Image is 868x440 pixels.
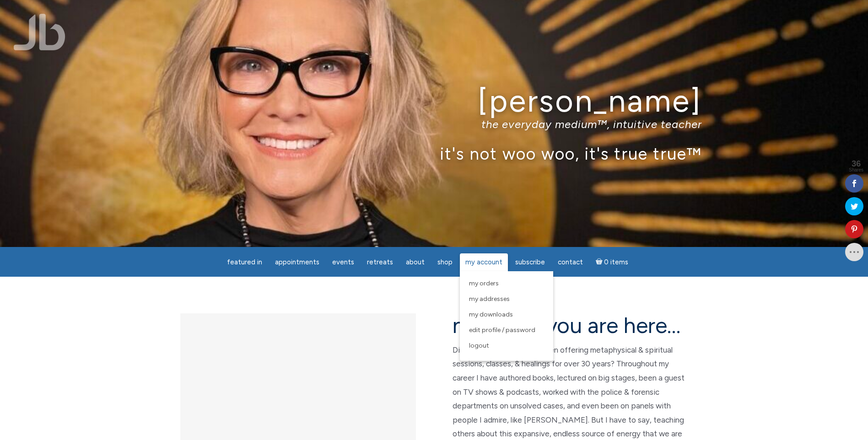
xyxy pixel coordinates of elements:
[406,258,425,266] span: About
[469,326,535,334] span: Edit Profile / Password
[275,258,319,266] span: Appointments
[221,253,268,271] a: featured in
[510,253,550,271] a: Subscribe
[227,258,262,266] span: featured in
[14,14,65,50] img: Jamie Butler. The Everyday Medium
[361,253,399,271] a: Retreats
[167,118,702,131] p: the everyday medium™, intuitive teacher
[432,253,458,271] a: Shop
[464,322,549,338] a: Edit Profile / Password
[596,258,604,266] i: Cart
[437,258,453,266] span: Shop
[460,253,508,271] a: My Account
[590,252,634,271] a: Cart0 items
[469,311,513,318] span: My Downloads
[327,253,360,271] a: Events
[367,258,393,266] span: Retreats
[469,279,499,287] span: My Orders
[464,307,549,322] a: My Downloads
[270,253,325,271] a: Appointments
[849,168,863,172] span: Shares
[167,84,702,118] h1: [PERSON_NAME]
[558,258,583,266] span: Contact
[464,338,549,354] a: Logout
[465,258,502,266] span: My Account
[552,253,588,271] a: Contact
[464,276,549,291] a: My Orders
[332,258,354,266] span: Events
[604,259,628,266] span: 0 items
[515,258,545,266] span: Subscribe
[453,313,688,338] h2: now that you are here…
[469,342,489,349] span: Logout
[167,144,702,163] p: it's not woo woo, it's true true™
[469,295,510,303] span: My Addresses
[464,291,549,307] a: My Addresses
[400,253,430,271] a: About
[849,160,863,168] span: 36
